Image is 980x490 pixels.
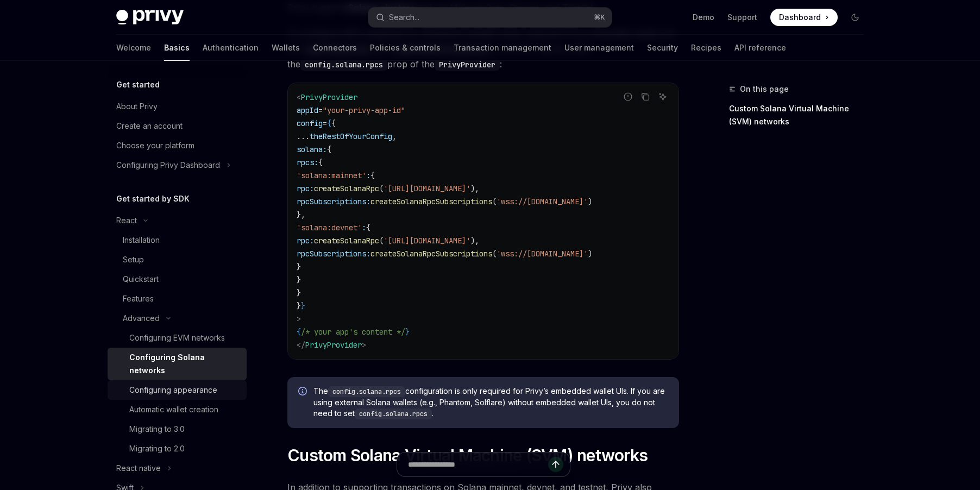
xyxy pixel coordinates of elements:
span: solana: [297,145,327,154]
span: = [323,118,327,128]
a: Support [727,12,757,23]
span: } [297,288,301,298]
span: ), [470,236,479,246]
a: Security [647,35,678,61]
span: 'wss://[DOMAIN_NAME]' [497,249,588,259]
span: , [392,131,397,141]
span: "your-privy-app-id" [323,105,405,115]
div: React [116,214,137,227]
span: } [297,262,301,272]
span: Dashboard [779,12,821,23]
img: dark logo [116,10,184,25]
span: theRestOfYourConfig [310,131,392,141]
span: : [366,171,370,180]
span: > [297,314,301,324]
button: Open search [368,8,612,27]
a: Custom Solana Virtual Machine (SVM) networks [729,100,872,130]
div: Configuring Privy Dashboard [116,159,220,172]
a: Automatic wallet creation [108,400,247,419]
span: { [327,145,331,154]
span: ⌘ K [594,13,605,22]
button: Ask AI [656,90,670,104]
div: Search... [389,11,419,24]
a: Migrating to 2.0 [108,439,247,458]
div: Advanced [123,312,160,325]
code: config.solana.rpcs [355,409,432,419]
span: createSolanaRpcSubscriptions [370,197,492,206]
button: Copy the contents from the code block [638,90,652,104]
span: rpcs: [297,158,318,167]
span: } [301,301,305,311]
a: Connectors [313,35,357,61]
span: 'solana:devnet' [297,223,362,233]
button: Send message [548,457,563,472]
button: Toggle Advanced section [108,309,247,328]
span: PrivyProvider [305,340,362,350]
span: </ [297,340,305,350]
span: '[URL][DOMAIN_NAME]' [384,236,470,246]
span: ) [588,197,592,206]
span: appId [297,105,318,115]
div: Choose your platform [116,139,194,152]
span: ( [379,236,384,246]
span: ) [588,249,592,259]
span: createSolanaRpc [314,184,379,193]
span: rpc: [297,184,314,193]
div: React native [116,462,161,475]
a: Configuring EVM networks [108,328,247,348]
a: Welcome [116,35,151,61]
div: Automatic wallet creation [129,403,218,416]
span: ( [492,249,497,259]
div: Setup [123,253,144,266]
a: Demo [693,12,714,23]
a: API reference [734,35,786,61]
div: Migrating to 3.0 [129,423,185,436]
a: Dashboard [770,9,838,26]
div: Quickstart [123,273,159,286]
span: < [297,92,301,102]
span: } [405,327,410,337]
button: Report incorrect code [621,90,635,104]
span: { [318,158,323,167]
a: Wallets [272,35,300,61]
span: > [362,340,366,350]
button: Toggle Configuring Privy Dashboard section [108,155,247,175]
div: Create an account [116,120,183,133]
svg: Info [298,387,309,398]
a: Policies & controls [370,35,441,61]
span: 'wss://[DOMAIN_NAME]' [497,197,588,206]
span: { [370,171,375,180]
a: Choose your platform [108,136,247,155]
span: Custom Solana Virtual Machine (SVM) networks [287,445,648,465]
code: PrivyProvider [435,59,500,71]
div: Features [123,292,154,305]
span: '[URL][DOMAIN_NAME]' [384,184,470,193]
span: rpcSubscriptions: [297,249,370,259]
a: Configuring appearance [108,380,247,400]
input: Ask a question... [408,453,548,476]
a: Installation [108,230,247,250]
span: ... [297,131,310,141]
span: } [297,275,301,285]
a: About Privy [108,97,247,116]
a: Migrating to 3.0 [108,419,247,439]
div: About Privy [116,100,158,113]
a: User management [564,35,634,61]
span: { [327,118,331,128]
span: rpc: [297,236,314,246]
code: config.solana.rpcs [300,59,387,71]
div: Configuring appearance [129,384,217,397]
span: ( [379,184,384,193]
span: config [297,118,323,128]
span: { [331,118,336,128]
button: Toggle React section [108,211,247,230]
div: Migrating to 2.0 [129,442,185,455]
a: Create an account [108,116,247,136]
div: Configuring EVM networks [129,331,225,344]
span: { [366,223,370,233]
span: /* your app's content */ [301,327,405,337]
div: Configuring Solana networks [129,351,240,377]
span: ), [470,184,479,193]
span: : [362,223,366,233]
a: Basics [164,35,190,61]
